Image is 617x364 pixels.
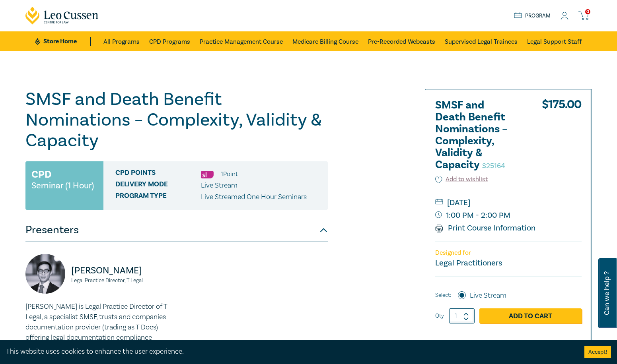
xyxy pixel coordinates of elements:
p: [PERSON_NAME] is Legal Practice Director of T Legal, a specialist SMSF, trusts and companies docu... [25,302,172,353]
button: Presenters [25,218,328,242]
p: Designed for [435,249,582,257]
label: Qty [435,312,444,320]
span: CPD Points [115,169,201,179]
p: Live Streamed One Hour Seminars [201,192,307,202]
small: Legal Practitioners [435,258,502,268]
a: Print Course Information [435,223,536,233]
p: [PERSON_NAME] [71,264,172,277]
a: Practice Management Course [200,31,283,51]
img: Substantive Law [201,171,214,178]
button: Accept cookies [584,346,611,358]
span: Program type [115,192,201,202]
li: 1 Point [221,169,238,179]
a: CPD Programs [149,31,190,51]
span: Live Stream [201,181,237,190]
h1: SMSF and Death Benefit Nominations – Complexity, Validity & Capacity [25,89,328,151]
div: $ 175.00 [542,99,582,175]
small: Legal Practice Director, T Legal [71,278,172,283]
small: 1:00 PM - 2:00 PM [435,209,582,222]
span: Select: [435,291,451,300]
span: Delivery Mode [115,180,201,191]
h2: SMSF and Death Benefit Nominations – Complexity, Validity & Capacity [435,99,523,171]
small: Seminar (1 Hour) [31,182,94,190]
a: Supervised Legal Trainees [445,31,518,51]
a: Medicare Billing Course [292,31,358,51]
a: Legal Support Staff [527,31,582,51]
span: Can we help ? [603,263,611,323]
a: Add to Cart [479,308,582,323]
img: https://s3.ap-southeast-2.amazonaws.com/leo-cussen-store-production-content/Contacts/Terence%20Wo... [25,254,65,294]
small: [DATE] [435,196,582,209]
a: All Programs [103,31,140,51]
a: Program [514,12,551,20]
small: S25164 [482,161,505,170]
a: Store Home [35,37,90,46]
label: Live Stream [470,290,506,301]
span: 0 [585,9,590,14]
a: Pre-Recorded Webcasts [368,31,435,51]
input: 1 [449,308,475,323]
h3: CPD [31,167,51,182]
div: This website uses cookies to enhance the user experience. [6,347,572,357]
button: Add to wishlist [435,175,488,184]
